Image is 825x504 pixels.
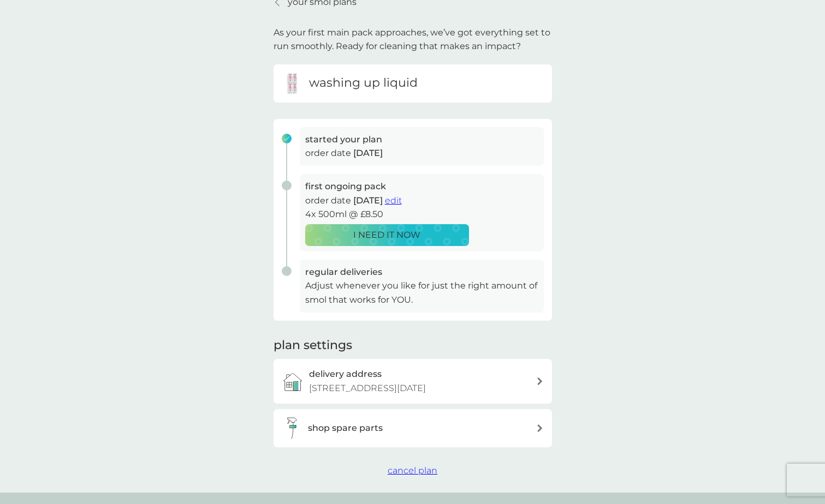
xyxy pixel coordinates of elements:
a: delivery address[STREET_ADDRESS][DATE] [274,359,552,403]
p: order date [305,194,538,208]
button: cancel plan [388,464,437,478]
span: cancel plan [388,465,437,476]
h2: plan settings [274,337,352,354]
button: I NEED IT NOW [305,224,469,246]
p: As your first main pack approaches, we’ve got everything set to run smoothly. Ready for cleaning ... [274,26,552,53]
p: 4x 500ml @ £8.50 [305,207,538,221]
h3: first ongoing pack [305,179,538,194]
p: order date [305,146,538,160]
button: shop spare parts [274,409,552,447]
h6: washing up liquid [309,75,418,92]
p: Adjust whenever you like for just the right amount of smol that works for YOU. [305,279,538,307]
span: [DATE] [353,148,383,158]
span: edit [385,195,402,206]
span: [DATE] [353,195,383,206]
h3: delivery address [309,367,382,381]
img: washing up liquid [282,73,304,94]
p: [STREET_ADDRESS][DATE] [309,381,426,395]
h3: regular deliveries [305,265,538,279]
p: I NEED IT NOW [353,228,420,242]
button: edit [385,194,402,208]
h3: started your plan [305,133,538,147]
h3: shop spare parts [308,421,383,435]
